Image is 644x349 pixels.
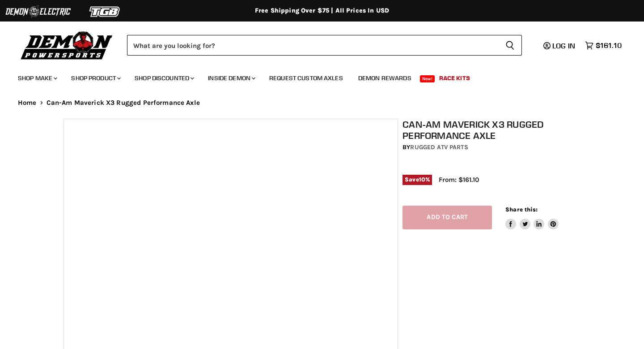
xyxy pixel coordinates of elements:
[11,65,619,87] ul: Main menu
[352,69,418,87] a: Demon Rewards
[539,42,580,50] a: Log in
[402,119,585,141] h1: Can-Am Maverick X3 Rugged Performance Axle
[552,41,575,50] span: Log in
[4,3,72,20] img: Demon Electric Logo 2
[505,206,538,213] span: Share this:
[201,69,261,87] a: Inside Demon
[127,35,522,56] form: Product
[402,142,585,152] div: by
[47,99,200,107] span: Can-Am Maverick X3 Rugged Performance Axle
[439,176,479,184] span: From: $161.10
[64,69,126,87] a: Shop Product
[402,175,432,185] span: Save %
[18,99,37,107] a: Home
[263,69,350,87] a: Request Custom Axles
[18,29,116,61] img: Demon Powersports
[127,35,498,56] input: Search
[11,69,63,87] a: Shop Make
[432,69,477,87] a: Race Kits
[128,69,199,87] a: Shop Discounted
[420,75,435,82] span: New!
[498,35,522,56] button: Search
[419,176,425,183] span: 10
[596,41,622,50] span: $161.10
[505,206,559,229] aside: Share this:
[72,3,139,20] img: TGB Logo 2
[410,143,468,151] a: Rugged ATV Parts
[580,39,626,52] a: $161.10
